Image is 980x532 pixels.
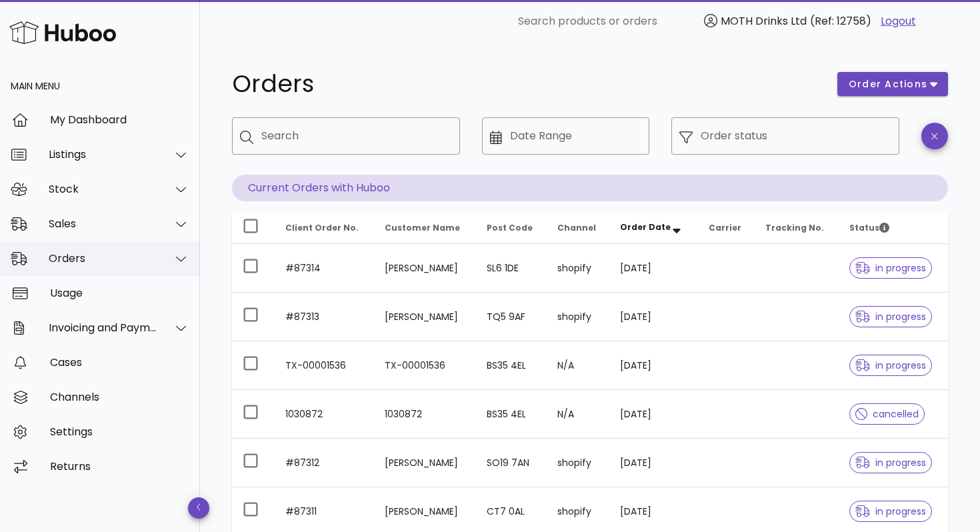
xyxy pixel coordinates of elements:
[855,507,926,516] span: in progress
[476,293,547,341] td: TQ5 9AF
[232,175,948,201] p: Current Orders with Huboo
[609,212,697,244] th: Order Date: Sorted descending. Activate to remove sorting.
[609,439,697,487] td: [DATE]
[476,244,547,293] td: SL6 1DE
[275,293,374,341] td: #87313
[49,217,157,230] div: Sales
[609,341,697,390] td: [DATE]
[50,113,189,126] div: My Dashboard
[855,458,926,467] span: in progress
[855,263,926,273] span: in progress
[837,72,948,96] button: order actions
[620,221,671,233] span: Order Date
[374,341,475,390] td: TX-00001536
[855,312,926,321] span: in progress
[275,244,374,293] td: #87314
[609,390,697,439] td: [DATE]
[50,391,189,403] div: Channels
[476,439,547,487] td: SO19 7AN
[374,390,475,439] td: 1030872
[50,425,189,438] div: Settings
[547,439,610,487] td: shopify
[232,72,821,96] h1: Orders
[557,222,596,233] span: Channel
[547,341,610,390] td: N/A
[848,77,928,91] span: order actions
[374,439,475,487] td: [PERSON_NAME]
[275,439,374,487] td: #87312
[881,13,916,29] a: Logout
[275,390,374,439] td: 1030872
[547,212,610,244] th: Channel
[755,212,839,244] th: Tracking No.
[374,212,475,244] th: Customer Name
[709,222,741,233] span: Carrier
[9,18,116,47] img: Huboo Logo
[855,361,926,370] span: in progress
[476,390,547,439] td: BS35 4EL
[50,356,189,369] div: Cases
[810,13,871,29] span: (Ref: 12758)
[547,293,610,341] td: shopify
[609,244,697,293] td: [DATE]
[374,293,475,341] td: [PERSON_NAME]
[49,148,157,161] div: Listings
[476,341,547,390] td: BS35 4EL
[285,222,359,233] span: Client Order No.
[50,287,189,299] div: Usage
[385,222,460,233] span: Customer Name
[275,212,374,244] th: Client Order No.
[839,212,948,244] th: Status
[50,460,189,473] div: Returns
[487,222,533,233] span: Post Code
[374,244,475,293] td: [PERSON_NAME]
[476,212,547,244] th: Post Code
[49,321,157,334] div: Invoicing and Payments
[855,409,919,419] span: cancelled
[698,212,755,244] th: Carrier
[547,390,610,439] td: N/A
[849,222,889,233] span: Status
[547,244,610,293] td: shopify
[609,293,697,341] td: [DATE]
[49,183,157,195] div: Stock
[49,252,157,265] div: Orders
[721,13,807,29] span: MOTH Drinks Ltd
[275,341,374,390] td: TX-00001536
[765,222,824,233] span: Tracking No.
